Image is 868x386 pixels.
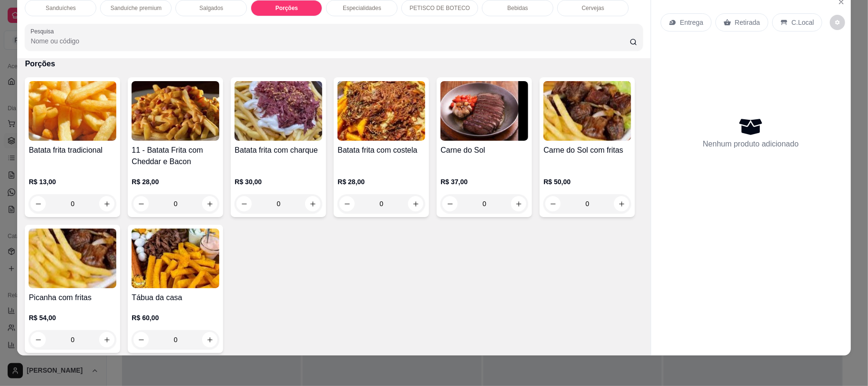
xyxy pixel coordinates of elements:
button: increase-product-quantity [408,196,423,211]
p: R$ 28,00 [132,177,219,187]
p: R$ 37,00 [440,177,528,187]
button: increase-product-quantity [614,196,629,211]
h4: 11 - Batata Frita com Cheddar e Bacon [132,145,219,167]
button: decrease-product-quantity [31,196,46,211]
p: Retirada [735,18,760,27]
p: Entrega [680,18,704,27]
img: product-image [235,81,322,141]
input: Pesquisa [31,36,629,46]
h4: Tábua da casa [132,292,219,303]
button: decrease-product-quantity [545,196,561,211]
h4: Batata frita com charque [235,145,322,156]
h4: Picanha com fritas [29,292,116,303]
button: decrease-product-quantity [339,196,355,211]
p: Especialidades [343,4,381,12]
p: R$ 60,00 [132,313,219,323]
p: Salgados [199,4,223,12]
p: Bebidas [507,4,528,12]
button: decrease-product-quantity [236,196,252,211]
button: decrease-product-quantity [133,196,149,211]
img: product-image [29,81,116,141]
img: product-image [132,81,219,141]
img: product-image [132,229,219,288]
h4: Batata frita tradicional [29,145,116,156]
p: R$ 50,00 [543,177,631,187]
button: increase-product-quantity [511,196,526,211]
p: Cervejas [582,4,604,12]
img: product-image [440,81,528,141]
p: Nenhum produto adicionado [703,138,799,150]
p: R$ 13,00 [29,177,116,187]
button: increase-product-quantity [202,196,217,211]
h4: Carne do Sol [440,145,528,156]
p: Sanduíches [46,4,76,12]
button: decrease-product-quantity [133,332,149,347]
img: product-image [543,81,631,141]
button: increase-product-quantity [202,332,217,347]
h4: Batata frita com costela [337,145,425,156]
p: Porções [25,58,643,70]
p: R$ 30,00 [235,177,322,187]
p: Sanduíche premium [111,4,162,12]
button: decrease-product-quantity [442,196,458,211]
button: decrease-product-quantity [31,332,46,347]
button: increase-product-quantity [305,196,320,211]
label: Pesquisa [31,27,57,35]
button: increase-product-quantity [99,332,114,347]
p: C.Local [792,18,814,27]
img: product-image [337,81,425,141]
h4: Carne do Sol com fritas [543,145,631,156]
p: R$ 54,00 [29,313,116,323]
img: product-image [29,229,116,288]
p: Porções [276,4,298,12]
p: R$ 28,00 [337,177,425,187]
button: decrease-product-quantity [830,15,845,30]
p: PETISCO DE BOTECO [409,4,470,12]
button: increase-product-quantity [99,196,114,211]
